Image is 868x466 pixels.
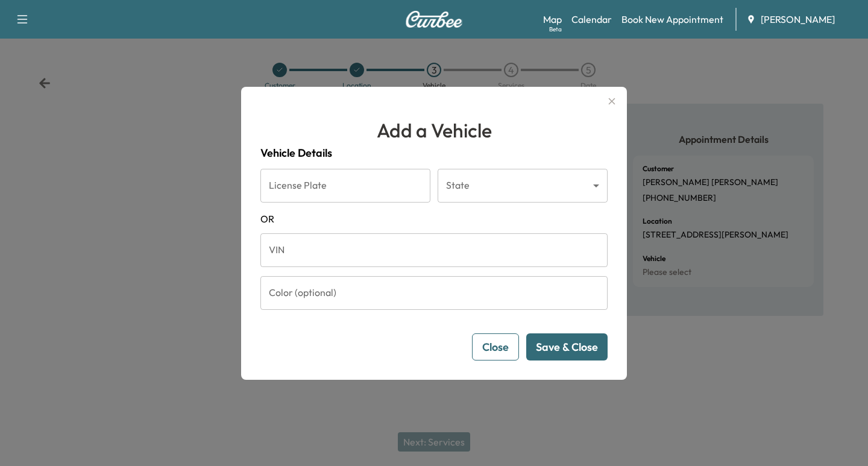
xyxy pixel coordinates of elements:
[260,116,608,145] h1: Add a Vehicle
[526,333,608,361] button: Save & Close
[571,12,612,27] a: Calendar
[621,12,723,27] a: Book New Appointment
[405,11,463,28] img: Curbee Logo
[543,12,562,27] a: MapBeta
[260,145,608,162] h4: Vehicle Details
[549,25,562,34] div: Beta
[761,12,835,27] span: [PERSON_NAME]
[260,212,608,226] span: OR
[472,333,519,361] button: Close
